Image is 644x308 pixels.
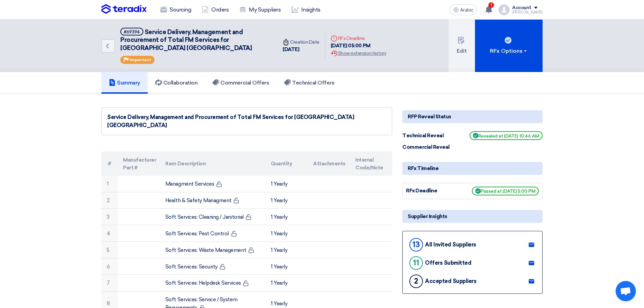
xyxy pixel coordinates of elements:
[490,48,523,54] font: RFx Options
[170,6,191,13] font: Sourcing
[402,133,444,139] font: Technical Reveal
[107,247,110,253] font: 5
[331,43,371,49] font: [DATE] 05:00 PM
[271,247,287,253] font: 1 Yearly
[107,263,110,269] font: 6
[234,2,286,17] a: My Suppliers
[408,165,438,171] font: RFx Timeline
[277,72,342,94] a: Technical Offers
[220,79,269,86] font: Commercial Offers
[414,277,418,286] font: 2
[165,161,206,167] font: Item Description
[408,213,447,219] font: Supplier Insights
[148,72,205,94] a: Collaboration
[124,29,140,34] font: #69394
[301,6,320,13] font: Insights
[205,72,277,94] a: Commercial Offers
[155,2,196,17] a: Sourcing
[425,278,476,284] font: Accepted Suppliers
[413,258,419,267] font: 11
[211,6,229,13] font: Orders
[283,46,299,52] font: [DATE]
[406,188,437,194] font: RFx Deadline
[412,240,420,249] font: 13
[271,301,287,307] font: 1 Yearly
[286,2,326,17] a: Insights
[290,39,319,45] font: Creation Date
[107,197,110,204] font: 2
[107,280,110,286] font: 7
[120,28,269,52] h5: Service Delivery, Management and Procurement of Total FM Services for Jawharat Riyadh
[475,20,543,72] button: RFx Options
[129,57,151,62] font: Important
[165,280,241,286] font: Soft Services: Helpdesk Services
[491,3,492,7] font: 1
[425,260,471,266] font: Offers Submitted
[512,10,543,15] font: [PERSON_NAME]
[165,247,246,253] font: Soft Services: Waste Management
[499,4,509,15] img: profile_test.png
[271,280,287,286] font: 1 Yearly
[249,6,281,13] font: My Suppliers
[123,157,156,171] font: Manufacturer Part #
[165,181,214,187] font: Managment Services
[338,35,365,41] font: RFx Deadline
[425,241,476,248] font: All Invited Suppliers
[338,50,386,56] font: Show extension history
[117,79,140,86] font: Summary
[313,161,345,167] font: Attachments
[165,214,244,220] font: Soft Services: Cleaning / Janitorial
[292,79,334,86] font: Technical Offers
[196,2,234,17] a: Orders
[271,214,287,220] font: 1 Yearly
[457,48,467,54] font: Edit
[107,231,110,237] font: 4
[616,281,636,301] div: Open chat
[450,4,477,15] button: Arabic
[402,144,450,150] font: Commercial Reveal
[271,263,287,269] font: 1 Yearly
[108,161,111,167] font: #
[107,301,110,307] font: 8
[481,189,535,194] font: Passed at [DATE] 5:00 PM
[478,134,539,139] font: Revealed at [DATE] 10:46 AM
[163,79,198,86] font: Collaboration
[107,214,110,220] font: 3
[271,231,287,237] font: 1 Yearly
[408,114,451,120] font: RFP Reveal Status
[271,161,292,167] font: Quantity
[271,181,287,187] font: 1 Yearly
[101,72,148,94] a: Summary
[120,28,252,52] font: Service Delivery, Management and Procurement of Total FM Services for [GEOGRAPHIC_DATA] [GEOGRAPH...
[355,157,383,171] font: Internal Code/Note
[165,197,232,204] font: Health & Safety Managment
[165,231,229,237] font: Soft Services: Pest Control
[165,263,218,269] font: Soft Services: Security
[101,4,147,14] img: Teradix logo
[107,181,109,187] font: 1
[271,197,287,204] font: 1 Yearly
[107,114,354,128] font: Service Delivery, Management and Procurement of Total FM Services for [GEOGRAPHIC_DATA] [GEOGRAPH...
[460,7,474,13] font: Arabic
[512,5,531,10] font: Account
[449,20,475,72] button: Edit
